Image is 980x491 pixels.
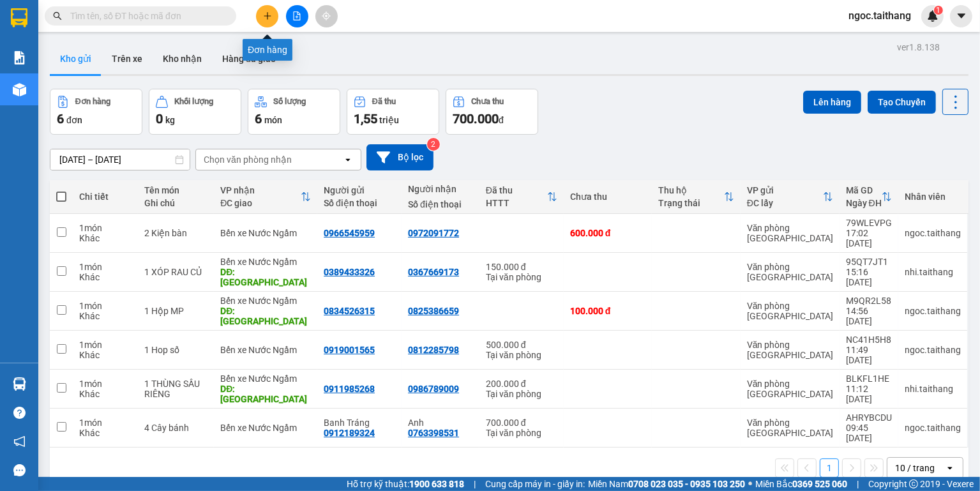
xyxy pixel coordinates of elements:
div: VP nhận [220,185,301,195]
div: M9QR2L58 [846,296,892,306]
div: 700.000 đ [486,418,557,428]
div: Khác [79,389,132,399]
div: 79WLEVPG [846,218,892,228]
span: aim [322,11,331,20]
div: Số điện thoại [408,199,473,209]
div: Bến xe Nước Ngầm [220,345,311,355]
div: 1 món [79,418,132,428]
div: ĐC lấy [747,198,823,208]
div: Khối lượng [174,97,213,106]
span: ⚪️ [748,481,752,487]
div: BLKFL1HE [846,374,892,384]
div: Bến xe Nước Ngầm [220,296,311,306]
input: Select a date range. [50,149,190,170]
div: ngoc.taithang [905,306,961,316]
div: 500.000 đ [486,340,557,350]
div: AHRYBCDU [846,412,892,423]
span: | [857,477,859,491]
div: Văn phòng [GEOGRAPHIC_DATA] [747,301,833,321]
div: Văn phòng [GEOGRAPHIC_DATA] [747,262,833,282]
button: caret-down [950,5,972,27]
div: DĐ: HÀ TĨNH [220,384,311,404]
button: plus [256,5,278,27]
div: 1 món [79,262,132,272]
div: HTTT [486,198,547,208]
th: Toggle SortBy [741,180,840,214]
div: 10 / trang [895,462,935,474]
div: Bến xe Nước Ngầm [220,228,311,238]
div: 1 món [79,340,132,350]
div: Khác [79,428,132,438]
div: ver 1.8.138 [897,40,940,54]
span: đ [499,115,504,125]
div: Chưa thu [570,192,645,202]
span: 6 [57,111,64,126]
div: Văn phòng [GEOGRAPHIC_DATA] [747,379,833,399]
div: Khác [79,272,132,282]
div: 09:45 [DATE] [846,423,892,443]
div: 0367669173 [408,267,459,277]
div: 11:49 [DATE] [846,345,892,365]
div: Đơn hàng [243,39,292,61]
button: Lên hàng [803,91,861,114]
button: aim [315,5,338,27]
img: warehouse-icon [13,83,26,96]
div: Ngày ĐH [846,198,882,208]
div: Bến xe Nước Ngầm [220,423,311,433]
div: Người nhận [408,184,473,194]
span: Miền Bắc [755,477,847,491]
div: VP gửi [747,185,823,195]
span: caret-down [956,10,967,22]
span: 700.000 [453,111,499,126]
span: question-circle [13,407,26,419]
div: Đã thu [486,185,547,195]
div: 0919001565 [324,345,375,355]
div: 4 Cây bánh [144,423,207,433]
span: đơn [66,115,82,125]
span: Miền Nam [588,477,745,491]
img: icon-new-feature [927,10,939,22]
div: 0825386659 [408,306,459,316]
div: 1 món [79,301,132,311]
span: notification [13,435,26,448]
span: Hỗ trợ kỹ thuật: [347,477,464,491]
img: solution-icon [13,51,26,64]
button: file-add [286,5,308,27]
span: 0 [156,111,163,126]
div: Tại văn phòng [486,350,557,360]
div: Văn phòng [GEOGRAPHIC_DATA] [747,223,833,243]
div: 200.000 đ [486,379,557,389]
div: 17:02 [DATE] [846,228,892,248]
span: search [53,11,62,20]
th: Toggle SortBy [840,180,898,214]
div: 2 Kiện bàn [144,228,207,238]
div: Banh Tráng [324,418,395,428]
div: Trạng thái [658,198,723,208]
div: 0986789009 [408,384,459,394]
span: plus [263,11,272,20]
button: Hàng đã giao [212,43,286,74]
button: Bộ lọc [366,144,433,170]
div: 1 THÙNG SẦU RIÊNG [144,379,207,399]
th: Toggle SortBy [479,180,564,214]
div: Chọn văn phòng nhận [204,153,292,166]
sup: 2 [427,138,440,151]
button: Đơn hàng6đơn [50,89,142,135]
span: 1 [936,6,940,15]
div: 95QT7JT1 [846,257,892,267]
div: Văn phòng [GEOGRAPHIC_DATA] [747,340,833,360]
div: Tại văn phòng [486,272,557,282]
div: 600.000 đ [570,228,645,238]
svg: open [343,155,353,165]
div: 0834526315 [324,306,375,316]
div: ngoc.taithang [905,228,961,238]
div: ngoc.taithang [905,423,961,433]
div: Tại văn phòng [486,428,557,438]
div: Số lượng [273,97,306,106]
img: warehouse-icon [13,377,26,391]
span: món [264,115,282,125]
span: ngoc.taithang [838,8,921,24]
div: 100.000 đ [570,306,645,316]
div: ngoc.taithang [905,345,961,355]
span: 6 [255,111,262,126]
